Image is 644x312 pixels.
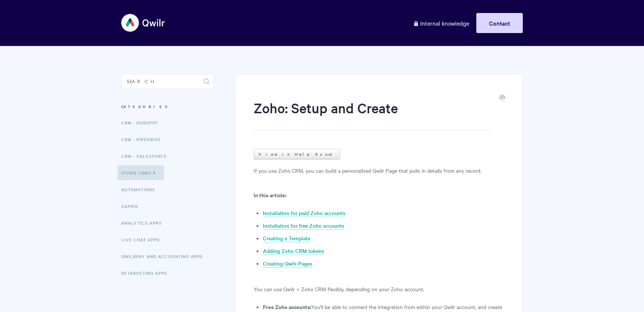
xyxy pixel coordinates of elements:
a: Contact [476,13,523,33]
a: Installation for free Zoho accounts [263,222,344,230]
h1: Zoho: Setup and Create [254,98,493,130]
h3: Categories [121,100,214,113]
a: QwilrPay and Accounting Apps [121,249,209,264]
a: Adding Zoho CRM tokens [263,247,324,255]
a: CRM - HubSpot [121,115,164,130]
a: Automations [121,182,161,197]
a: CRM - Salesforce [121,149,173,163]
a: Creating Qwilr Pages [263,260,312,268]
strong: Free Zoho accounts: [263,303,311,311]
b: In this article: [254,191,286,199]
a: Zapier [121,199,144,214]
a: Analytics Apps [121,215,167,230]
a: CRM - Pipedrive [121,132,167,147]
a: Print this Article [499,94,505,102]
a: Live Chat Apps [121,232,165,247]
p: If you use Zoho CRM, you can build a personalized Qwilr Page that pulls in details from any record. [254,166,504,175]
a: Creating a Template [263,234,310,243]
input: Search [121,74,214,89]
a: View in Help Scout [254,149,340,159]
img: Qwilr Help Center [121,9,165,37]
p: You can use Qwilr + Zoho CRM flexibly, depending on your Zoho account. [254,285,504,293]
a: Installation for paid Zoho accounts [263,209,345,217]
a: Other CRMs [117,165,164,180]
a: Internal knowledge [408,13,475,33]
a: Retargeting Apps [121,266,173,280]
